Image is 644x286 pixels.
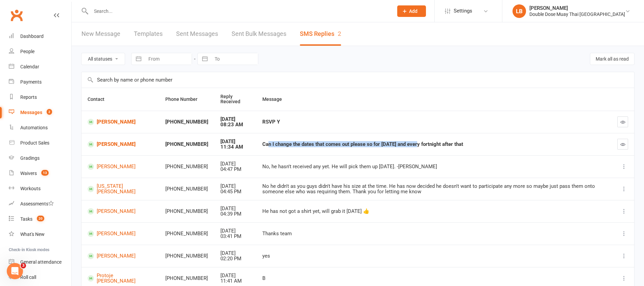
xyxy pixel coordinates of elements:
iframe: Intercom live chat [7,263,23,279]
a: Templates [134,22,163,46]
a: Waivers 13 [9,166,71,181]
a: Assessments [9,196,71,212]
div: Messages [20,110,42,115]
input: To [211,53,258,65]
a: Automations [9,120,71,135]
div: Calendar [20,64,39,69]
a: Dashboard [9,29,71,44]
button: Add [397,5,426,17]
div: 02:20 PM [220,256,250,262]
div: General attendance [20,259,62,265]
div: [DATE] [220,273,250,279]
a: Workouts [9,181,71,196]
div: What's New [20,232,45,237]
div: 2 [338,30,341,37]
a: Messages 2 [9,105,71,120]
div: [DATE] [220,183,250,189]
th: Reply Received [214,88,256,111]
div: [DATE] [220,116,250,122]
div: Thanks team [262,231,605,237]
a: Tasks 20 [9,212,71,227]
a: General attendance kiosk mode [9,255,71,270]
span: Settings [454,3,472,19]
div: yes [262,253,605,259]
div: [PHONE_NUMBER] [165,208,208,214]
div: 11:41 AM [220,278,250,284]
a: Protoje [PERSON_NAME] [88,273,153,284]
a: SMS Replies2 [300,22,341,46]
a: [PERSON_NAME] [88,230,153,237]
a: Sent Messages [176,22,218,46]
div: No he didn't as you guys didn't have his size at the time. He has now decided he doesn't want to ... [262,183,605,195]
th: Contact [81,88,159,111]
div: Tasks [20,216,32,222]
div: People [20,49,34,54]
div: [PHONE_NUMBER] [165,141,208,147]
div: Reports [20,94,37,100]
input: Search by name or phone number [81,72,634,88]
span: Add [409,8,418,14]
span: 3 [21,263,26,268]
a: [PERSON_NAME] [88,163,153,170]
div: [DATE] [220,139,250,145]
div: Payments [20,79,42,85]
div: 04:45 PM [220,189,250,195]
a: Reports [9,90,71,105]
a: Payments [9,74,71,90]
a: [PERSON_NAME] [88,253,153,259]
span: 13 [41,170,49,176]
div: 11:34 AM [220,144,250,150]
th: Message [256,88,611,111]
a: People [9,44,71,59]
div: 08:23 AM [220,122,250,128]
a: Product Sales [9,135,71,151]
div: [DATE] [220,250,250,256]
div: 04:39 PM [220,211,250,217]
a: Gradings [9,151,71,166]
div: Workouts [20,186,41,191]
div: [DATE] [220,228,250,234]
div: [PHONE_NUMBER] [165,186,208,192]
a: Sent Bulk Messages [232,22,286,46]
a: [PERSON_NAME] [88,208,153,215]
div: [PHONE_NUMBER] [165,119,208,125]
a: What's New [9,227,71,242]
div: B [262,276,605,281]
a: Roll call [9,270,71,285]
span: 2 [47,109,52,115]
input: Search... [89,6,388,16]
div: [DATE] [220,161,250,167]
div: Automations [20,125,48,130]
div: [PHONE_NUMBER] [165,164,208,170]
span: 20 [37,216,44,221]
div: RSVP Y [262,119,605,125]
a: Calendar [9,59,71,74]
div: Can I change the dates that comes out please so for [DATE] and every fortnight after that [262,141,605,147]
div: 03:41 PM [220,234,250,239]
div: 04:47 PM [220,167,250,172]
button: Mark all as read [590,53,635,65]
a: [US_STATE][PERSON_NAME] [88,183,153,195]
div: Roll call [20,274,36,280]
div: LB [512,4,526,18]
a: [PERSON_NAME] [88,141,153,148]
a: New Message [81,22,120,46]
div: Gradings [20,155,40,161]
div: [PHONE_NUMBER] [165,276,208,281]
div: Product Sales [20,140,49,146]
div: Waivers [20,171,37,176]
div: He has not got a shirt yet, will grab it [DATE] 👍 [262,208,605,214]
a: [PERSON_NAME] [88,119,153,125]
div: [PERSON_NAME] [529,5,625,11]
div: Assessments [20,201,54,206]
div: Double Dose Muay Thai [GEOGRAPHIC_DATA] [529,11,625,17]
div: No, he hasn't received any yet. He will pick them up [DATE]. -[PERSON_NAME] [262,164,605,170]
div: [PHONE_NUMBER] [165,231,208,237]
th: Phone Number [159,88,214,111]
input: From [145,53,192,65]
div: [PHONE_NUMBER] [165,253,208,259]
div: [DATE] [220,206,250,212]
a: Clubworx [8,7,25,24]
div: Dashboard [20,34,44,39]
